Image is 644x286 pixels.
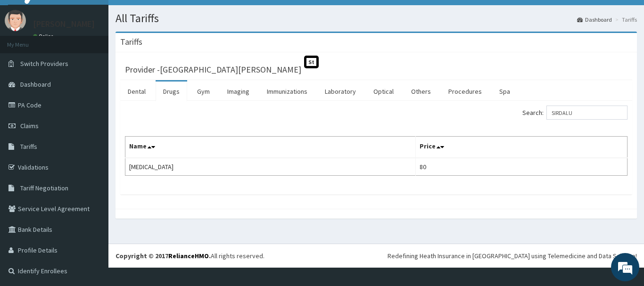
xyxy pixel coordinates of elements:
img: User Image [5,10,26,31]
p: [PERSON_NAME] [33,20,95,28]
img: d_794563401_company_1708531726252_794563401 [17,47,38,71]
a: Dashboard [577,16,612,24]
a: Immunizations [259,82,315,101]
td: [MEDICAL_DATA] [125,158,416,176]
span: Tariff Negotiation [20,184,68,192]
a: Dental [120,82,153,101]
a: Optical [366,82,401,101]
strong: Copyright © 2017 . [116,252,211,260]
a: Online [33,33,56,40]
input: Search: [546,106,627,120]
span: We're online! [55,84,130,179]
a: Spa [492,82,518,101]
span: Tariffs [20,142,37,151]
td: 80 [415,158,627,176]
a: Others [404,82,438,101]
a: Laboratory [317,82,363,101]
h3: Tariffs [120,38,142,46]
li: Tariffs [613,16,637,24]
textarea: Type your message and hit 'Enter' [5,188,180,221]
a: Gym [190,82,217,101]
div: Minimize live chat window [155,5,177,27]
th: Price [415,137,627,158]
footer: All rights reserved. [108,244,644,268]
label: Search: [522,106,627,120]
a: Drugs [156,82,187,101]
div: Redefining Heath Insurance in [GEOGRAPHIC_DATA] using Telemedicine and Data Science! [388,251,637,261]
th: Name [125,137,416,158]
a: Procedures [441,82,489,101]
a: Imaging [220,82,257,101]
h3: Provider - [GEOGRAPHIC_DATA][PERSON_NAME] [125,65,301,74]
span: Claims [20,122,39,130]
h1: All Tariffs [116,12,637,25]
span: Switch Providers [20,59,68,68]
span: St [304,56,319,68]
span: Dashboard [20,80,51,89]
a: RelianceHMO [168,252,209,260]
div: Chat with us now [49,53,158,65]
